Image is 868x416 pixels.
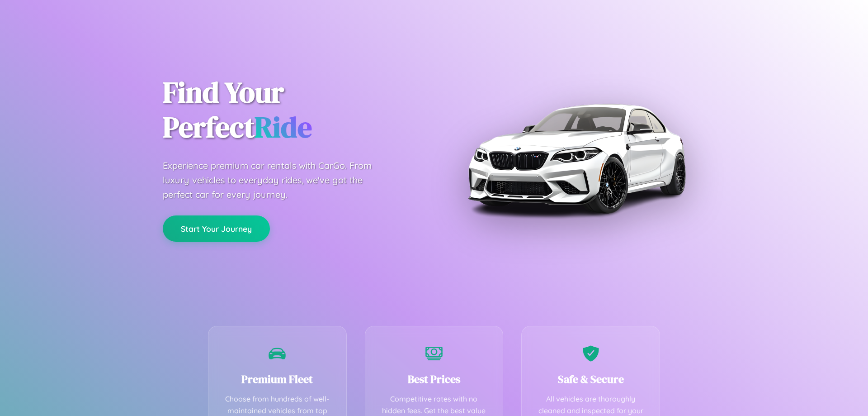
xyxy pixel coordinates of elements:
[163,75,420,145] h1: Find Your Perfect
[463,45,689,272] img: Premium BMW car rental vehicle
[255,107,312,147] span: Ride
[163,215,270,242] button: Start Your Journey
[163,158,389,202] p: Experience premium car rentals with CarGo. From luxury vehicles to everyday rides, we've got the ...
[535,372,646,387] h3: Safe & Secure
[222,372,333,387] h3: Premium Fleet
[379,372,490,387] h3: Best Prices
